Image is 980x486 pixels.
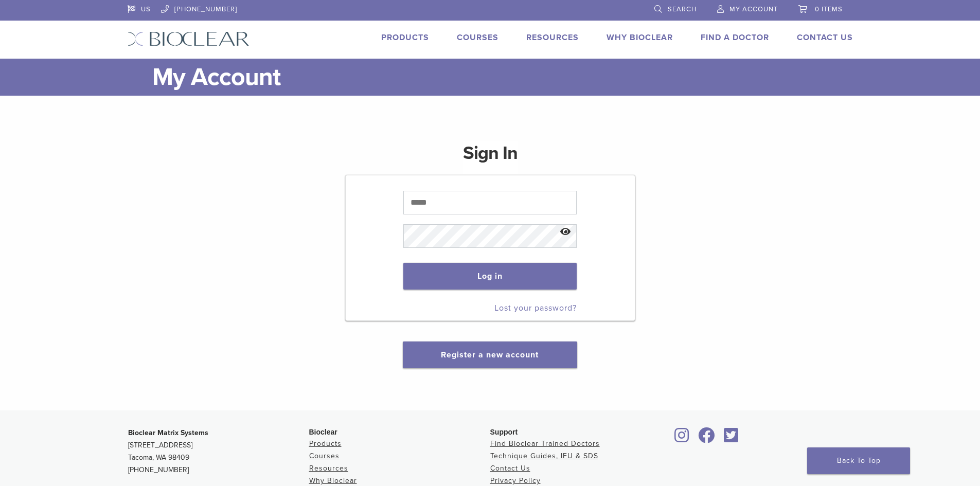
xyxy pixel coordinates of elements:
a: Products [381,32,429,43]
a: Why Bioclear [309,476,357,485]
h1: My Account [152,59,853,96]
a: Bioclear [695,434,719,444]
a: Resources [526,32,579,43]
a: Products [309,439,342,448]
a: Privacy Policy [490,476,541,485]
button: Register a new account [403,341,577,368]
a: Lost your password? [494,303,577,313]
span: Search [668,5,697,13]
a: Back To Top [807,447,910,474]
a: Find Bioclear Trained Doctors [490,439,600,448]
a: Technique Guides, IFU & SDS [490,452,598,460]
a: Bioclear [721,434,742,444]
a: Courses [457,32,498,43]
a: Resources [309,464,348,473]
a: Contact Us [797,32,853,43]
a: Bioclear [671,434,693,444]
span: 0 items [815,5,843,13]
a: Why Bioclear [607,32,673,43]
a: Contact Us [490,464,530,473]
span: Bioclear [309,428,337,436]
strong: Bioclear Matrix Systems [128,428,208,437]
button: Show password [555,219,577,245]
a: Find A Doctor [701,32,769,43]
a: Register a new account [441,350,539,360]
a: Courses [309,452,340,460]
p: [STREET_ADDRESS] Tacoma, WA 98409 [PHONE_NUMBER] [128,427,309,476]
img: Bioclear [128,31,250,46]
span: My Account [729,5,778,13]
h1: Sign In [463,141,518,174]
span: Support [490,428,518,436]
button: Log in [403,263,577,290]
